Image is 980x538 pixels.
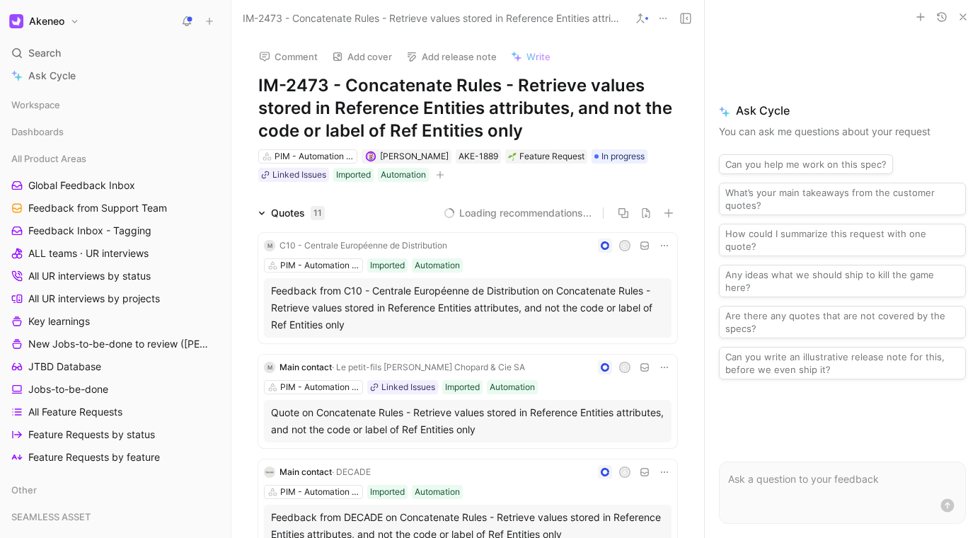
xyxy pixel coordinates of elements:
[6,121,225,142] div: Dashboards
[6,479,225,505] div: Other
[6,220,225,241] a: Feedback Inbox - Tagging
[445,380,480,394] div: Imported
[6,121,225,147] div: Dashboards
[332,362,525,372] span: · Le petit-fils [PERSON_NAME] Chopard & Cie SA
[28,224,151,238] span: Feedback Inbox - Tagging
[6,288,225,309] a: All UR interviews by projects
[370,485,405,499] div: Imported
[6,333,225,355] a: New Jobs-to-be-done to review ([PERSON_NAME])
[6,311,225,332] a: Key learnings
[381,168,426,182] div: Automation
[381,380,435,394] div: Linked Issues
[325,47,398,67] button: Add cover
[719,183,966,215] button: What’s your main takeaways from the customer quotes?
[508,152,517,161] img: 🌱
[719,306,966,338] button: Are there any quotes that are not covered by the specs?
[6,506,225,527] div: SEAMLESS ASSET
[11,151,86,166] span: All Product Areas
[243,10,625,27] span: IM-2473 - Concatenate Rules - Retrieve values stored in Reference Entities attributes, and not th...
[6,243,225,264] a: ALL teams · UR interviews
[28,360,101,374] span: JTBD Database
[400,47,503,67] button: Add release note
[28,314,90,328] span: Key learnings
[28,292,160,306] span: All UR interviews by projects
[271,404,664,438] div: Quote on Concatenate Rules - Retrieve values stored in Reference Entities attributes, and not the...
[6,65,225,86] a: Ask Cycle
[279,362,332,372] span: Main contact
[28,405,122,419] span: All Feature Requests
[11,98,60,112] span: Workspace
[601,149,645,164] span: In progress
[280,485,359,499] div: PIM - Automation (Rule Engine...)
[11,510,91,524] span: SEAMLESS ASSET
[444,205,592,222] button: Loading recommendations...
[28,246,149,261] span: ALL teams · UR interviews
[526,50,550,63] span: Write
[29,15,64,28] h1: Akeneo
[28,337,209,351] span: New Jobs-to-be-done to review ([PERSON_NAME])
[6,265,225,287] a: All UR interviews by status
[280,258,359,273] div: PIM - Automation (Rule Engine...)
[253,47,324,67] button: Comment
[6,356,225,377] a: JTBD Database
[264,467,275,478] img: logo
[336,168,371,182] div: Imported
[279,239,447,253] div: C10 - Centrale Européenne de Distribution
[490,380,535,394] div: Automation
[508,149,584,164] div: Feature Request
[719,265,966,297] button: Any ideas what we should ship to kill the game here?
[621,363,630,372] div: C
[264,362,275,373] div: M
[6,379,225,400] a: Jobs-to-be-done
[28,201,167,215] span: Feedback from Support Team
[719,154,893,174] button: Can you help me work on this spec?
[28,382,108,396] span: Jobs-to-be-done
[719,102,966,119] span: Ask Cycle
[271,282,664,333] div: Feedback from C10 - Centrale Européenne de Distribution on Concatenate Rules - Retrieve values st...
[332,467,371,477] span: · DECADE
[279,467,332,477] span: Main contact
[271,205,325,222] div: Quotes
[9,14,23,28] img: Akeneo
[275,149,354,164] div: PIM - Automation (Rule Engine...)
[367,152,374,160] img: avatar
[258,74,677,142] h1: IM-2473 - Concatenate Rules - Retrieve values stored in Reference Entities attributes, and not th...
[280,380,359,394] div: PIM - Automation (Rule Engine...)
[253,205,330,222] div: Quotes11
[6,506,225,532] div: SEAMLESS ASSET
[415,485,460,499] div: Automation
[6,148,225,169] div: All Product Areas
[28,269,151,283] span: All UR interviews by status
[621,468,630,477] div: A
[6,447,225,468] a: Feature Requests by feature
[6,198,225,219] a: Feedback from Support Team
[459,149,498,164] div: AKE-1889
[6,401,225,423] a: All Feature Requests
[28,450,160,464] span: Feature Requests by feature
[6,11,83,31] button: AkeneoAkeneo
[311,206,325,220] div: 11
[592,149,647,164] div: In progress
[505,149,587,164] div: 🌱Feature Request
[6,148,225,468] div: All Product AreasGlobal Feedback InboxFeedback from Support TeamFeedback Inbox - TaggingALL teams...
[11,483,37,497] span: Other
[264,240,275,251] div: M
[28,67,76,84] span: Ask Cycle
[6,42,225,64] div: Search
[11,125,64,139] span: Dashboards
[6,94,225,115] div: Workspace
[415,258,460,273] div: Automation
[719,123,966,140] p: You can ask me questions about your request
[505,47,557,67] button: Write
[28,45,61,62] span: Search
[28,428,155,442] span: Feature Requests by status
[370,258,405,273] div: Imported
[6,479,225,500] div: Other
[621,241,630,251] div: C
[719,224,966,256] button: How could I summarize this request with one quote?
[380,151,449,161] span: [PERSON_NAME]
[6,175,225,196] a: Global Feedback Inbox
[272,168,326,182] div: Linked Issues
[28,178,135,193] span: Global Feedback Inbox
[719,347,966,379] button: Can you write an illustrative release note for this, before we even ship it?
